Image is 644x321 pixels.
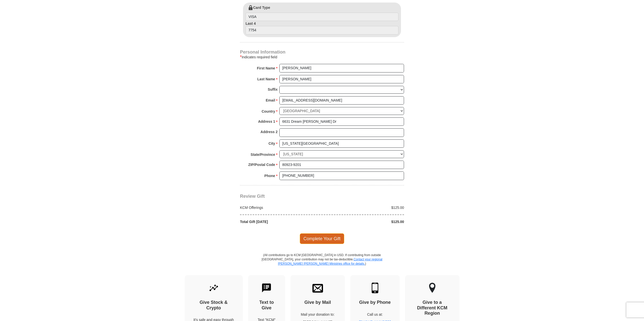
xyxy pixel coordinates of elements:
[300,233,344,244] span: Complete Your Gift
[208,283,219,293] img: give-by-stock.svg
[237,219,322,224] div: Total Gift [DATE]
[322,205,407,210] div: $125.00
[359,312,391,317] p: Call us at:
[257,300,277,311] h4: Text to Give
[257,65,275,72] strong: First Name
[370,283,380,293] img: mobile.svg
[251,151,275,158] strong: State/Province
[240,54,404,60] div: Indicates required field
[237,205,322,210] div: KCM Offerings
[257,76,275,83] strong: Last Name
[246,13,398,21] input: Card Type
[312,283,323,293] img: envelope.svg
[266,97,275,104] strong: Email
[246,21,398,35] label: Last 4
[258,118,275,125] strong: Address 1
[322,219,407,224] div: $125.00
[261,283,272,293] img: text-to-give.svg
[194,300,234,311] h4: Give Stock & Crypto
[246,5,398,21] label: Card Type
[261,253,383,275] p: (All contributions go to KCM [GEOGRAPHIC_DATA] in USD. If contributing from outside [GEOGRAPHIC_D...
[414,300,451,316] h4: Give to a Different KCM Region
[240,50,404,54] h4: Personal Information
[246,26,398,35] input: Last 4
[262,108,275,115] strong: Country
[248,161,275,168] strong: ZIP/Postal Code
[260,128,278,135] strong: Address 2
[299,312,336,317] p: Mail your donation to:
[429,283,436,293] img: other-region
[268,86,278,93] strong: Suffix
[269,140,275,147] strong: City
[359,300,391,305] h4: Give by Phone
[240,194,265,199] span: Review Gift
[264,172,275,179] strong: Phone
[299,300,336,305] h4: Give by Mail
